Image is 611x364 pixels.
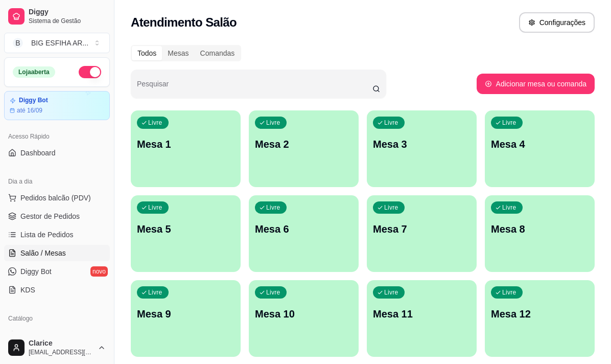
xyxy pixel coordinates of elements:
button: LivreMesa 2 [249,110,359,187]
button: LivreMesa 4 [485,110,595,187]
div: Comandas [195,46,241,60]
span: Lista de Pedidos [20,230,74,240]
p: Livre [266,288,280,297]
p: Mesa 5 [137,222,234,236]
span: KDS [20,285,35,295]
button: Clarice[EMAIL_ADDRESS][DOMAIN_NAME] [4,335,110,360]
button: Pedidos balcão (PDV) [4,190,110,206]
span: Salão / Mesas [20,248,66,258]
span: Diggy [29,8,106,17]
button: LivreMesa 9 [131,280,241,357]
button: Adicionar mesa ou comanda [477,74,595,94]
span: Gestor de Pedidos [20,211,80,221]
a: KDS [4,282,110,298]
p: Mesa 4 [491,137,589,151]
p: Livre [502,203,516,212]
span: Sistema de Gestão [29,17,106,25]
a: Gestor de Pedidos [4,208,110,224]
p: Mesa 11 [373,307,471,321]
button: LivreMesa 3 [367,110,477,187]
p: Mesa 3 [373,137,471,151]
p: Mesa 10 [255,307,353,321]
div: BIG ESFIHA AR ... [31,38,88,48]
p: Livre [502,119,516,127]
article: até 16/09 [17,106,42,115]
p: Mesa 2 [255,137,353,151]
button: LivreMesa 11 [367,280,477,357]
button: Alterar Status [79,66,101,78]
p: Livre [384,119,398,127]
a: Dashboard [4,145,110,161]
p: Mesa 12 [491,307,589,321]
input: Pesquisar [137,83,372,93]
button: LivreMesa 1 [131,110,241,187]
button: LivreMesa 5 [131,195,241,272]
button: LivreMesa 8 [485,195,595,272]
span: B [13,38,23,48]
button: LivreMesa 6 [249,195,359,272]
p: Livre [148,288,162,297]
button: Configurações [519,12,595,33]
span: Clarice [29,339,93,348]
span: Dashboard [20,148,56,158]
p: Livre [148,119,162,127]
p: Mesa 8 [491,222,589,236]
p: Livre [266,119,280,127]
p: Mesa 7 [373,222,471,236]
a: DiggySistema de Gestão [4,4,110,29]
p: Mesa 1 [137,137,234,151]
div: Mesas [162,46,194,60]
p: Livre [502,288,516,297]
button: LivreMesa 7 [367,195,477,272]
div: Loja aberta [13,66,55,78]
a: Diggy Botnovo [4,263,110,280]
a: Diggy Botaté 16/09 [4,91,110,120]
a: Lista de Pedidos [4,226,110,243]
span: Diggy Bot [20,266,52,277]
p: Livre [384,203,398,212]
span: [EMAIL_ADDRESS][DOMAIN_NAME] [29,348,93,356]
div: Catálogo [4,310,110,327]
div: Todos [132,46,162,60]
article: Diggy Bot [19,97,48,104]
h2: Atendimento Salão [131,14,237,31]
button: LivreMesa 12 [485,280,595,357]
div: Dia a dia [4,173,110,190]
a: Produtos [4,327,110,343]
p: Livre [148,203,162,212]
span: Pedidos balcão (PDV) [20,193,91,203]
p: Mesa 6 [255,222,353,236]
div: Acesso Rápido [4,128,110,145]
a: Salão / Mesas [4,245,110,261]
p: Livre [266,203,280,212]
button: LivreMesa 10 [249,280,359,357]
span: Produtos [20,330,49,340]
p: Livre [384,288,398,297]
p: Mesa 9 [137,307,234,321]
button: Select a team [4,33,110,53]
